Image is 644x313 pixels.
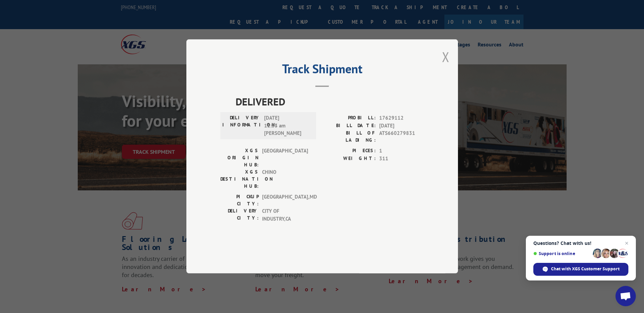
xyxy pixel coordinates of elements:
label: PICKUP CITY: [220,193,259,208]
span: [GEOGRAPHIC_DATA] [262,147,308,169]
span: 1 [379,147,424,155]
label: BILL OF LADING: [322,130,376,144]
label: DELIVERY INFORMATION: [222,114,261,138]
span: 311 [379,155,424,163]
span: [DATE] 11:33 am [PERSON_NAME] [264,114,310,138]
h2: Track Shipment [220,64,424,77]
span: CITY OF INDUSTRY , CA [262,208,308,223]
label: WEIGHT: [322,155,376,163]
div: Chat with XGS Customer Support [533,263,628,276]
span: [GEOGRAPHIC_DATA] , MD [262,193,308,208]
div: Open chat [615,286,636,306]
span: Support is online [533,251,590,256]
span: Close chat [623,239,631,247]
label: PROBILL: [322,114,376,122]
label: XGS DESTINATION HUB: [220,169,259,190]
span: CHINO [262,169,308,190]
span: DELIVERED [236,94,424,109]
label: BILL DATE: [322,122,376,130]
span: Chat with XGS Customer Support [551,266,620,272]
button: Close modal [442,48,449,66]
span: Questions? Chat with us! [533,241,628,246]
label: XGS ORIGIN HUB: [220,147,259,169]
label: PIECES: [322,147,376,155]
span: ATS660279831 [379,130,424,144]
span: [DATE] [379,122,424,130]
label: DELIVERY CITY: [220,208,259,223]
span: 17629112 [379,114,424,122]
